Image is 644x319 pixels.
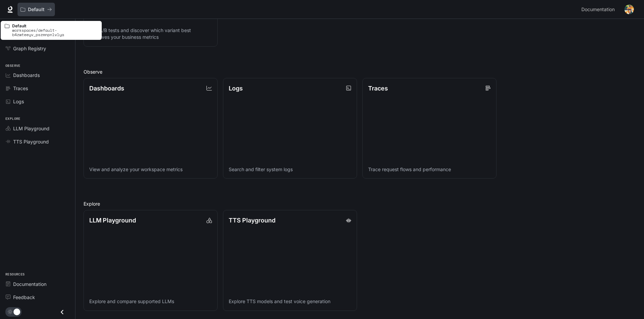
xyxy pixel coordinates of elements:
img: User avatar [624,5,634,14]
a: Documentation [579,3,620,16]
p: View and analyze your workspace metrics [89,166,212,173]
a: TTS Playground [3,136,72,148]
a: Graph Registry [3,43,72,54]
button: Close drawer [55,305,70,319]
a: TracesTrace request flows and performance [362,78,496,179]
p: Default [28,7,44,12]
p: LLM Playground [89,216,136,225]
p: TTS Playground [229,216,276,225]
span: TTS Playground [13,138,49,145]
p: workspaces/default-b4zwteeyv_pszmnpnlvlya [12,28,98,37]
p: Dashboards [89,84,124,93]
p: Run A/B tests and discover which variant best improves your business metrics [89,27,212,41]
a: LLM Playground [3,123,72,134]
a: Logs [3,96,72,107]
span: Feedback [13,294,35,301]
a: Traces [3,82,72,94]
span: Documentation [581,5,615,14]
span: Dashboards [13,72,40,79]
p: Explore and compare supported LLMs [89,298,212,305]
a: LogsSearch and filter system logs [223,78,357,179]
button: User avatar [622,3,636,16]
span: Dark mode toggle [13,308,20,315]
span: LLM Playground [13,125,50,132]
a: Feedback [3,291,72,303]
a: LLM PlaygroundExplore and compare supported LLMs [84,210,218,311]
span: Traces [13,85,28,92]
span: Documentation [13,281,46,288]
h2: Observe [84,68,636,75]
span: Graph Registry [13,45,46,52]
p: Trace request flows and performance [368,166,491,173]
h2: Explore [84,200,636,207]
p: Traces [368,84,388,93]
p: Search and filter system logs [229,166,351,173]
p: Logs [229,84,243,93]
a: Documentation [3,278,72,290]
span: Logs [13,98,24,105]
button: All workspaces [18,3,55,16]
p: Default [12,24,98,28]
a: TTS PlaygroundExplore TTS models and test voice generation [223,210,357,311]
a: DashboardsView and analyze your workspace metrics [84,78,218,179]
a: Dashboards [3,69,72,81]
p: Explore TTS models and test voice generation [229,298,351,305]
